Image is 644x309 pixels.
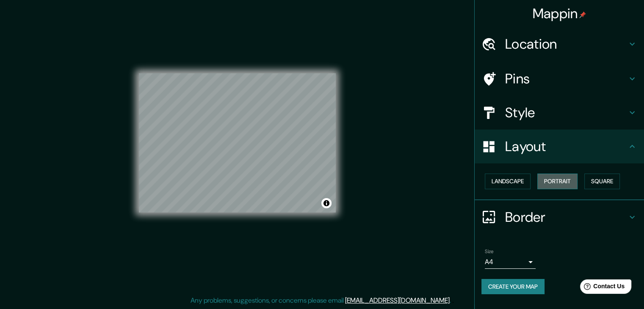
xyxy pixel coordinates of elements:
div: Location [475,27,644,61]
iframe: Help widget launcher [569,276,635,300]
button: Square [584,174,620,189]
img: pin-icon.png [579,11,586,18]
h4: Mappin [533,5,586,22]
button: Landscape [485,174,531,189]
h4: Style [505,104,627,121]
div: . [451,295,452,306]
a: [EMAIL_ADDRESS][DOMAIN_NAME] [345,296,450,305]
div: Pins [475,62,644,96]
button: Create your map [481,279,544,295]
div: Layout [475,130,644,163]
div: Border [475,200,644,234]
button: Toggle attribution [321,198,332,208]
canvas: Map [139,73,336,212]
h4: Location [505,36,627,52]
p: Any problems, suggestions, or concerns please email . [191,295,451,306]
h4: Layout [505,138,627,155]
div: A4 [485,255,536,269]
div: Style [475,96,644,130]
label: Size [485,248,494,255]
div: . [452,295,454,306]
h4: Pins [505,70,627,87]
button: Portrait [537,174,578,189]
h4: Border [505,209,627,226]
